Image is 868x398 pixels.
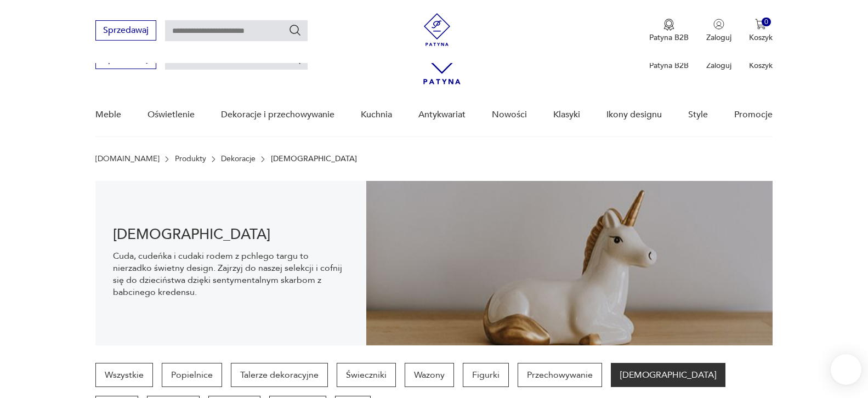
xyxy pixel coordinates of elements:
a: Figurki [463,363,509,387]
a: Nowości [492,94,527,136]
a: Wszystkie [95,363,153,387]
a: Talerze dekoracyjne [231,363,328,387]
a: Style [688,94,708,136]
button: 0Koszyk [749,19,773,43]
button: Patyna B2B [649,19,689,43]
img: Ikona medalu [663,19,674,31]
a: Ikona medaluPatyna B2B [649,19,689,43]
p: Koszyk [749,32,773,43]
a: Antykwariat [418,94,466,136]
p: Cuda, cudeńka i cudaki rodem z pchlego targu to nierzadko świetny design. Zajrzyj do naszej selek... [113,250,349,298]
a: [DEMOGRAPHIC_DATA] [611,363,725,387]
a: Popielnice [162,363,222,387]
a: Kuchnia [361,94,392,136]
a: Dekoracje i przechowywanie [221,94,334,136]
a: Oświetlenie [147,94,195,136]
a: Sprzedawaj [95,56,156,64]
h1: [DEMOGRAPHIC_DATA] [113,228,349,241]
img: 639502e540ead061e5be55e2bb6183ad.jpg [366,181,773,345]
a: Klasyki [553,94,580,136]
a: Świeczniki [337,363,396,387]
a: Meble [95,94,121,136]
div: 0 [762,18,771,27]
button: Szukaj [288,24,302,37]
img: Ikonka użytkownika [713,19,724,30]
p: [DEMOGRAPHIC_DATA] [271,155,357,163]
a: Wazony [405,363,454,387]
p: Patyna B2B [649,32,689,43]
a: Dekoracje [221,155,256,163]
p: Zaloguj [706,60,731,71]
img: Patyna - sklep z meblami i dekoracjami vintage [421,13,453,46]
p: Koszyk [749,60,773,71]
a: [DOMAIN_NAME] [95,155,160,163]
img: Ikona koszyka [755,19,766,30]
a: Promocje [734,94,773,136]
p: Patyna B2B [649,60,689,71]
iframe: Smartsupp widget button [831,354,861,385]
a: Sprzedawaj [95,27,156,35]
button: Sprzedawaj [95,20,156,41]
a: Produkty [175,155,206,163]
a: Przechowywanie [518,363,602,387]
a: Ikony designu [606,94,662,136]
p: Zaloguj [706,32,731,43]
button: Zaloguj [706,19,731,43]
